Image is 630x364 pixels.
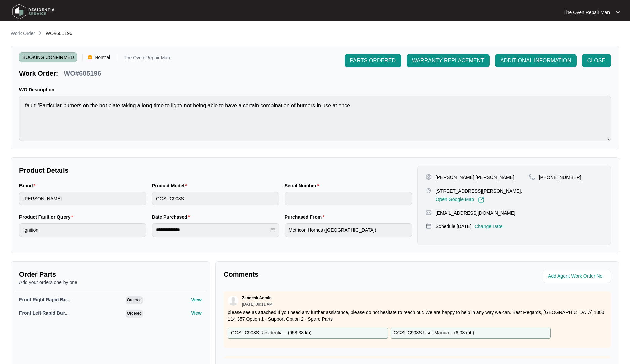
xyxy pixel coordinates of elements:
p: [EMAIL_ADDRESS][DOMAIN_NAME] [436,210,515,216]
label: Purchased From [285,214,327,220]
img: user-pin [426,174,432,180]
span: Normal [92,52,113,62]
p: please see as attached If you need any further assistance, please do not hesitate to reach out. W... [228,309,607,322]
img: map-pin [426,188,432,194]
p: [PHONE_NUMBER] [539,174,581,181]
p: [DATE] 09:11 AM [242,302,273,306]
a: Work Order [9,30,36,37]
label: Brand [19,182,38,189]
button: PARTS ORDERED [345,54,401,67]
img: residentia service logo [10,2,57,22]
img: map-pin [529,174,535,180]
button: CLOSE [582,54,611,67]
input: Serial Number [285,192,412,205]
p: View [191,296,202,303]
span: BOOKING CONFIRMED [19,52,77,62]
p: Work Order: [19,69,58,78]
p: Order Parts [19,270,202,279]
img: Link-External [478,197,484,203]
label: Product Model [152,182,190,189]
input: Product Model [152,192,279,205]
p: Zendesk Admin [242,295,272,301]
a: Open Google Map [436,197,484,203]
img: Vercel Logo [88,55,92,59]
img: chevron-right [38,30,43,36]
p: The Oven Repair Man [124,55,170,62]
span: Front Right Rapid Bu... [19,297,70,302]
p: WO#605196 [64,69,101,78]
p: View [191,310,202,316]
label: Serial Number [285,182,322,189]
textarea: fault: 'Particular burners on the hot plate taking a long time to light/ not being able to have a... [19,96,611,141]
span: Ordered [126,296,143,304]
p: Add your orders one by one [19,279,202,286]
p: [PERSON_NAME] [PERSON_NAME] [436,174,514,181]
span: Front Left Rapid Bur... [19,310,69,316]
p: WO Description: [19,86,611,93]
span: CLOSE [587,57,605,65]
input: Add Agent Work Order No. [548,272,607,280]
p: GGSUC908S User Manua... ( 6.03 mb ) [394,329,474,337]
button: WARRANTY REPLACEMENT [407,54,490,67]
p: Change Date [475,223,503,230]
span: WO#605196 [46,31,72,36]
img: user.svg [228,296,238,306]
img: map-pin [426,210,432,216]
span: PARTS ORDERED [350,57,396,65]
p: The Oven Repair Man [563,9,610,16]
input: Product Fault or Query [19,223,146,237]
p: Schedule: [DATE] [436,223,471,230]
img: map-pin [426,223,432,229]
input: Purchased From [285,223,412,237]
p: [STREET_ADDRESS][PERSON_NAME], [436,188,522,194]
span: WARRANTY REPLACEMENT [412,57,484,65]
p: Product Details [19,166,412,175]
span: Ordered [126,310,143,318]
input: Date Purchased [156,226,269,233]
label: Product Fault or Query [19,214,76,220]
p: GGSUC908S Residentia... ( 958.38 kb ) [231,329,311,337]
button: ADDITIONAL INFORMATION [495,54,577,67]
p: Comments [224,270,413,279]
p: Work Order [11,30,35,37]
span: ADDITIONAL INFORMATION [500,57,571,65]
label: Date Purchased [152,214,193,220]
img: dropdown arrow [616,11,620,14]
input: Brand [19,192,146,205]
